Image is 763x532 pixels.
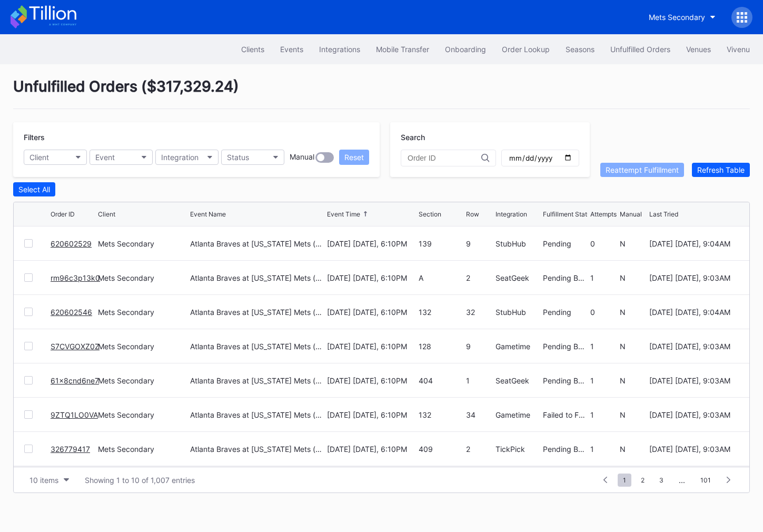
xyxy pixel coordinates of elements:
[641,7,724,27] button: Mets Secondary
[419,410,463,419] div: 132
[24,133,369,142] div: Filters
[95,153,115,162] div: Event
[543,210,594,218] div: Fulfillment Status
[590,410,617,419] div: 1
[620,308,647,317] div: N
[98,273,187,282] div: Mets Secondary
[466,445,493,454] div: 2
[649,445,739,454] div: [DATE] [DATE], 9:03AM
[190,308,324,317] div: Atlanta Braves at [US_STATE] Mets (Mrs. Met Bobblehead Giveaway)
[280,45,303,54] div: Events
[600,163,684,177] button: Reattempt Fulfillment
[190,410,324,419] div: Atlanta Braves at [US_STATE] Mets (Mrs. Met Bobblehead Giveaway)
[190,273,324,282] div: Atlanta Braves at [US_STATE] Mets (Mrs. Met Bobblehead Giveaway)
[620,376,647,385] div: N
[437,40,494,59] a: Onboarding
[344,153,364,162] div: Reset
[697,165,745,174] div: Refresh Table
[620,410,647,419] div: N
[496,308,540,317] div: StubHub
[419,376,463,385] div: 404
[368,40,437,59] a: Mobile Transfer
[686,45,711,54] div: Venues
[602,40,678,59] button: Unfulfilled Orders
[327,410,417,419] div: [DATE] [DATE], 6:10PM
[496,445,540,454] div: TickPick
[327,342,417,351] div: [DATE] [DATE], 6:10PM
[161,153,199,162] div: Integration
[620,239,647,248] div: N
[190,239,324,248] div: Atlanta Braves at [US_STATE] Mets (Mrs. Met Bobblehead Giveaway)
[543,445,588,454] div: Pending Barcode Validation
[719,40,758,59] button: Vivenu
[327,445,417,454] div: [DATE] [DATE], 6:10PM
[543,410,588,419] div: Failed to Fulfill
[590,273,617,282] div: 1
[620,342,647,351] div: N
[24,150,87,165] button: Client
[558,40,602,59] a: Seasons
[496,410,540,419] div: Gametime
[620,273,647,282] div: N
[327,308,417,317] div: [DATE] [DATE], 6:10PM
[13,182,55,196] button: Select All
[606,165,679,174] div: Reattempt Fulfillment
[678,40,719,59] button: Venues
[241,45,264,54] div: Clients
[502,45,550,54] div: Order Lookup
[190,445,324,454] div: Atlanta Braves at [US_STATE] Mets (Mrs. Met Bobblehead Giveaway)
[610,45,670,54] div: Unfulfilled Orders
[290,152,314,163] div: Manual
[327,273,417,282] div: [DATE] [DATE], 6:10PM
[327,239,417,248] div: [DATE] [DATE], 6:10PM
[98,342,187,351] div: Mets Secondary
[466,273,493,282] div: 2
[543,239,588,248] div: Pending
[24,473,74,487] button: 10 items
[311,40,368,59] button: Integrations
[190,342,324,351] div: Atlanta Braves at [US_STATE] Mets (Mrs. Met Bobblehead Giveaway)
[590,445,617,454] div: 1
[155,150,219,165] button: Integration
[543,376,588,385] div: Pending Barcode Validation
[496,239,540,248] div: StubHub
[649,273,739,282] div: [DATE] [DATE], 9:03AM
[319,45,360,54] div: Integrations
[590,376,617,385] div: 1
[671,476,693,485] div: ...
[51,376,99,385] a: 61x8cnd6ne7
[466,210,479,218] div: Row
[695,474,716,487] span: 101
[51,273,100,282] a: rm96c3p13k0
[98,376,187,385] div: Mets Secondary
[51,342,100,351] a: S7CVGOXZ0Z
[327,376,417,385] div: [DATE] [DATE], 6:10PM
[98,410,187,419] div: Mets Secondary
[419,445,463,454] div: 409
[543,273,588,282] div: Pending Barcode Validation
[98,308,187,317] div: Mets Secondary
[618,474,631,487] span: 1
[466,410,493,419] div: 34
[29,476,58,485] div: 10 items
[272,40,311,59] a: Events
[233,40,272,59] a: Clients
[227,153,249,162] div: Status
[466,376,493,385] div: 1
[494,40,558,59] button: Order Lookup
[408,154,481,162] input: Order ID
[649,376,739,385] div: [DATE] [DATE], 9:03AM
[85,476,195,485] div: Showing 1 to 10 of 1,007 entries
[649,13,705,22] div: Mets Secondary
[376,45,429,54] div: Mobile Transfer
[419,342,463,351] div: 128
[496,376,540,385] div: SeatGeek
[18,185,50,194] div: Select All
[566,45,594,54] div: Seasons
[51,239,92,248] a: 620602529
[419,239,463,248] div: 139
